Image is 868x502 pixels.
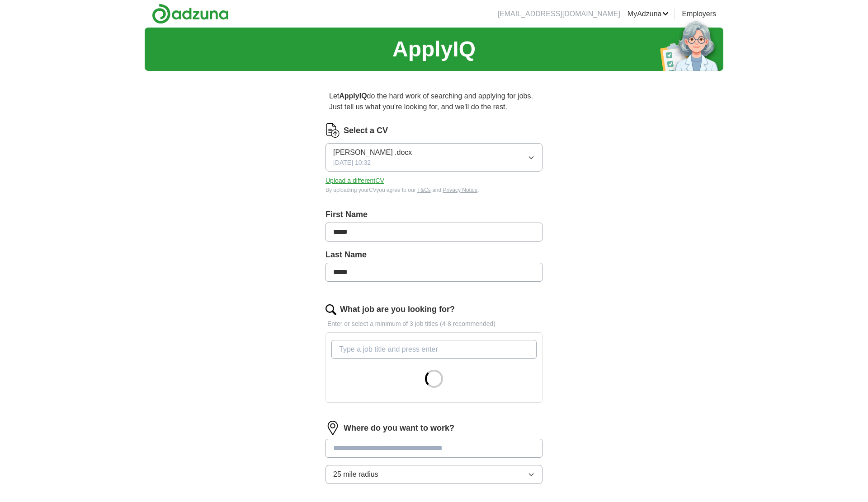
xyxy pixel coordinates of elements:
[340,303,455,316] label: What job are you looking for?
[152,4,229,24] img: Adzuna logo
[325,465,542,484] button: 25 mile radius
[325,143,542,172] button: [PERSON_NAME] .docx[DATE] 10:32
[331,340,537,359] input: Type a job title and press enter
[325,186,542,194] div: By uploading your CV you agree to our and .
[325,319,542,329] p: Enter or select a minimum of 3 job titles (4-8 recommended)
[325,249,542,261] label: Last Name
[325,304,336,315] img: search.png
[325,209,542,221] label: First Name
[682,9,716,19] a: Employers
[417,187,431,193] a: T&Cs
[443,187,478,193] a: Privacy Notice
[325,123,340,138] img: CV Icon
[344,125,388,137] label: Select a CV
[339,92,367,100] strong: ApplyIQ
[325,176,384,186] button: Upload a differentCV
[498,9,620,19] li: [EMAIL_ADDRESS][DOMAIN_NAME]
[627,9,669,19] a: MyAdzuna
[325,421,340,435] img: location.png
[333,158,371,167] span: [DATE] 10:32
[392,33,476,65] h1: ApplyIQ
[333,469,378,480] span: 25 mile radius
[333,147,412,158] span: [PERSON_NAME] .docx
[344,422,454,434] label: Where do you want to work?
[325,87,542,116] p: Let do the hard work of searching and applying for jobs. Just tell us what you're looking for, an...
